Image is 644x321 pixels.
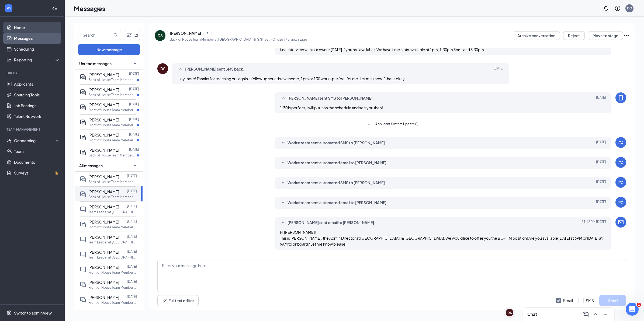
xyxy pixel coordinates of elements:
p: [DATE] [127,309,137,314]
span: Workstream sent automated SMS to [PERSON_NAME]. [288,140,386,146]
span: [PERSON_NAME] [88,310,119,315]
svg: ActiveDoubleChat [80,149,86,156]
div: [PERSON_NAME] [170,30,201,36]
span: [PERSON_NAME] [88,235,119,239]
a: Applicants [14,79,60,89]
svg: WorkstreamLogo [618,139,624,146]
svg: ChatInactive [80,206,86,212]
span: [PERSON_NAME] [88,219,119,224]
button: ComposeMessage [582,310,590,319]
p: Team Leader at [GEOGRAPHIC_DATA]. & [GEOGRAPHIC_DATA] [88,210,137,214]
p: [DATE] [127,174,137,178]
button: Minimize [601,310,610,319]
svg: ActiveDoubleChat [80,89,86,95]
p: [DATE] [127,234,137,239]
svg: ChevronRight [205,30,210,36]
svg: ChatInactive [80,251,86,258]
svg: DoubleChat [80,296,86,303]
svg: SmallChevronDown [280,160,286,166]
button: SmallChevronDownApplicant System Update (1) [365,121,418,128]
div: DS [158,33,163,38]
p: [DATE] [127,189,137,193]
p: Team Leader at [GEOGRAPHIC_DATA]. & [GEOGRAPHIC_DATA] [88,255,137,260]
span: All messages [79,163,103,168]
button: Archive conversation [513,31,560,40]
span: [PERSON_NAME] [88,265,119,270]
p: [DATE] [129,102,139,106]
span: [PERSON_NAME] [88,250,119,254]
button: ChevronRight [203,29,212,37]
svg: MobileSms [618,95,624,101]
input: Search [78,30,112,40]
a: Messages [14,33,60,44]
div: Team Management [6,127,59,132]
p: Front of House Team Member at [GEOGRAPHIC_DATA]. & [GEOGRAPHIC_DATA] [88,123,137,127]
span: [PERSON_NAME] [88,189,119,194]
svg: DoubleChat [80,191,86,197]
span: [PERSON_NAME] [88,117,119,122]
svg: WorkstreamLogo [618,179,624,186]
svg: SmallChevronUp [132,60,138,67]
svg: WorkstreamLogo [618,159,624,166]
a: Talent Network [14,111,60,122]
p: [DATE] [127,294,137,299]
span: Hi [PERSON_NAME]! This is [PERSON_NAME], the Admin Director at [GEOGRAPHIC_DATA]. & [GEOGRAPHIC_D... [280,230,603,246]
span: [DATE] [596,200,606,206]
button: Move to stage [588,31,623,40]
p: [DATE] [127,249,137,254]
p: [DATE] [129,117,139,121]
p: Back of House Team Member at [GEOGRAPHIC_DATA]. & [GEOGRAPHIC_DATA] [88,180,137,184]
span: [PERSON_NAME] sent SMS to [PERSON_NAME]. [288,95,374,102]
button: Send [599,295,626,306]
div: DS [507,310,512,315]
svg: MagnifyingGlass [113,33,118,37]
span: [DATE] [494,66,504,72]
div: Switch to admin view [14,310,52,316]
button: Reject [563,31,585,40]
svg: Ellipses [623,32,629,39]
span: [PERSON_NAME] [88,280,119,285]
p: Front of House Team Member at [GEOGRAPHIC_DATA]. & [GEOGRAPHIC_DATA] [88,225,137,229]
svg: SmallChevronUp [178,66,184,72]
span: [PERSON_NAME] [88,102,119,107]
svg: SmallChevronUp [280,95,286,102]
p: Front of House Team Member at [GEOGRAPHIC_DATA]. & [GEOGRAPHIC_DATA] [88,108,137,112]
div: DS [160,66,165,71]
span: 1 [637,303,641,307]
span: [PERSON_NAME] [88,132,119,137]
svg: DoubleChat [80,221,86,228]
svg: SmallChevronDown [280,180,286,186]
p: Back of House Team Member at [GEOGRAPHIC_DATA]. & [GEOGRAPHIC_DATA] [88,93,137,97]
span: [PERSON_NAME] [88,204,119,209]
p: [DATE] [129,87,139,91]
svg: ActiveDoubleChat [80,119,86,125]
p: Team Leader at [GEOGRAPHIC_DATA]. & [GEOGRAPHIC_DATA] [88,240,137,245]
svg: SmallChevronDown [365,121,372,128]
span: [PERSON_NAME] [88,87,119,92]
svg: SmallChevronDown [280,140,286,146]
span: [PERSON_NAME] [88,174,119,179]
button: New message [78,44,140,55]
svg: Minimize [602,311,609,317]
p: Back of House Team Member at [GEOGRAPHIC_DATA]. & [GEOGRAPHIC_DATA] [88,78,137,82]
span: [PERSON_NAME] sent SMS back. [185,66,244,72]
svg: SmallChevronDown [280,200,286,206]
a: Documents [14,157,60,168]
p: Front of House Team Member at [GEOGRAPHIC_DATA]. & [GEOGRAPHIC_DATA] [88,138,137,142]
span: Hey there! Thanks for reaching out again a follow up sounds awesome, 1pm or 130 works perfect for... [178,76,406,81]
svg: Email [618,219,624,225]
div: Hiring [6,71,59,75]
svg: WorkstreamLogo [618,199,624,205]
p: [DATE] [129,132,139,137]
span: [DATE] [596,140,606,146]
p: [DATE] [127,264,137,269]
p: Back of House Team Member at [GEOGRAPHIC_DATA]. & [GEOGRAPHIC_DATA] [88,195,137,199]
span: [PERSON_NAME] [88,295,119,300]
svg: Collapse [52,6,57,11]
button: Full text editorPen [157,295,199,306]
a: Sourcing Tools [14,89,60,100]
svg: ComposeMessage [583,311,589,317]
p: [DATE] [127,204,137,208]
span: [PERSON_NAME] sent email to [PERSON_NAME]. [288,219,375,226]
span: [DATE] 11:12 PM [582,219,606,226]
